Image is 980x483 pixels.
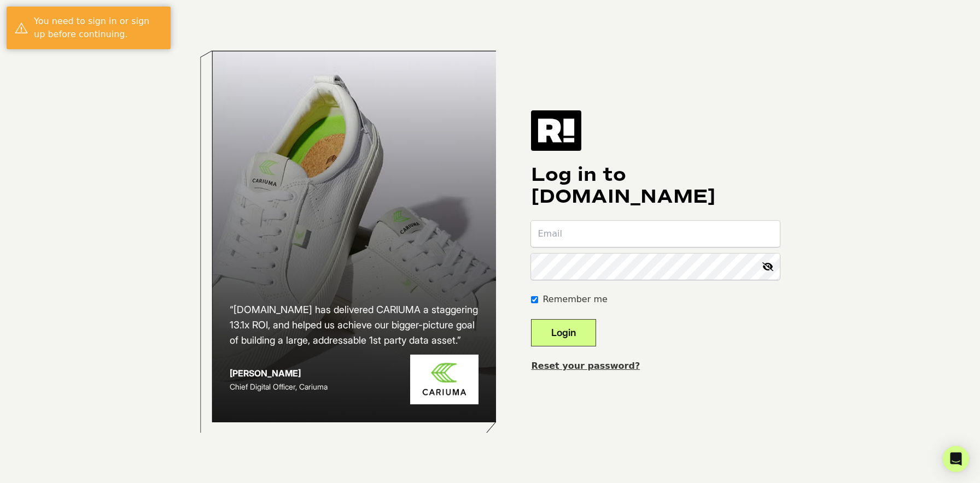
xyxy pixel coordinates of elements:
div: You need to sign in or sign up before continuing. [34,15,162,41]
a: Reset your password? [531,361,640,371]
button: Login [531,319,596,346]
div: Open Intercom Messenger [943,446,969,472]
h1: Log in to [DOMAIN_NAME] [531,164,780,208]
span: Chief Digital Officer, Cariuma [230,382,328,391]
strong: [PERSON_NAME] [230,368,301,379]
h2: “[DOMAIN_NAME] has delivered CARIUMA a staggering 13.1x ROI, and helped us achieve our bigger-pic... [230,302,479,348]
input: Email [531,221,780,247]
img: Cariuma [410,355,479,404]
img: Retention.com [531,110,581,151]
label: Remember me [542,293,607,306]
